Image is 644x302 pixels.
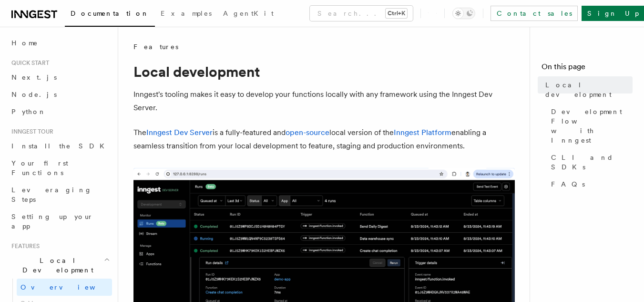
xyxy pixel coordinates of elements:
[394,128,451,137] a: Inngest Platform
[133,126,515,153] p: The is a fully-featured and local version of the enabling a seamless transition from your local d...
[551,153,633,172] span: CLI and SDKs
[547,149,633,176] a: CLI and SDKs
[11,159,68,177] span: Your first Functions
[286,128,329,137] a: open-source
[547,176,633,193] a: FAQs
[386,9,407,18] kbd: Ctrl+K
[11,213,93,230] span: Setting up your app
[65,3,155,27] a: Documentation
[17,279,112,296] a: Overview
[8,155,112,181] a: Your first Functions
[8,208,112,235] a: Setting up your app
[8,59,49,67] span: Quick start
[223,10,274,17] span: AgentKit
[11,108,46,115] span: Python
[545,80,633,99] span: Local development
[8,86,112,103] a: Node.js
[133,88,515,115] p: Inngest's tooling makes it easy to develop your functions locally with any framework using the In...
[8,181,112,208] a: Leveraging Steps
[133,42,178,52] span: Features
[8,128,53,135] span: Inngest tour
[8,256,104,275] span: Local Development
[11,186,92,203] span: Leveraging Steps
[217,3,279,26] a: AgentKit
[551,179,585,189] span: FAQs
[8,103,112,120] a: Python
[551,107,633,145] span: Development Flow with Inngest
[146,128,213,137] a: Inngest Dev Server
[8,69,112,86] a: Next.js
[71,10,149,17] span: Documentation
[542,76,633,103] a: Local development
[8,137,112,155] a: Install the SDK
[11,142,110,150] span: Install the SDK
[20,283,119,291] span: Overview
[133,63,515,80] h1: Local development
[452,8,475,19] button: Toggle dark mode
[310,6,413,21] button: Search...Ctrl+K
[161,10,212,17] span: Examples
[491,6,578,21] a: Contact sales
[8,34,112,52] a: Home
[8,252,112,279] button: Local Development
[542,61,633,76] h4: On this page
[547,103,633,149] a: Development Flow with Inngest
[155,3,217,26] a: Examples
[8,242,40,250] span: Features
[11,91,57,98] span: Node.js
[11,38,38,48] span: Home
[11,73,57,81] span: Next.js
